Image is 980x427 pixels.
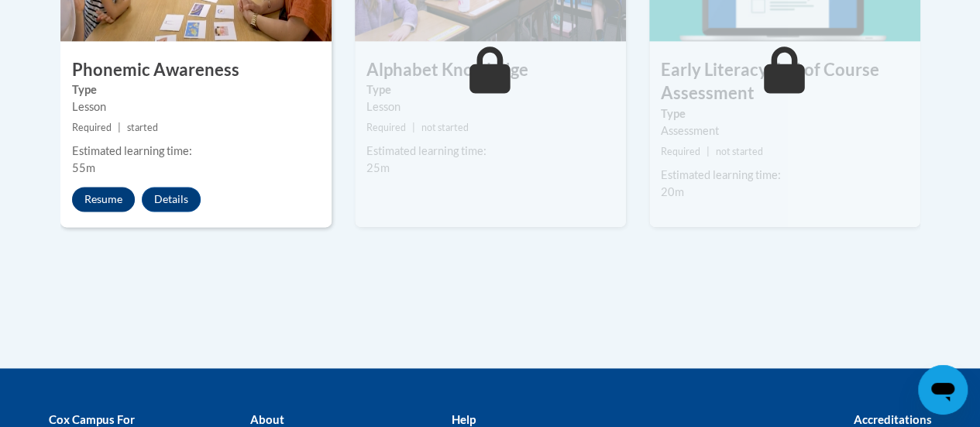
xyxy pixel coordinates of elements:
div: Estimated learning time: [661,167,909,184]
b: Accreditations [854,412,932,426]
span: not started [716,146,763,157]
span: not started [421,122,469,133]
div: Assessment [661,122,909,139]
label: Type [72,81,320,98]
button: Resume [72,187,135,212]
iframe: Button to launch messaging window [918,365,968,415]
label: Type [661,105,909,122]
h3: Alphabet Knowledge [355,58,626,82]
span: 55m [72,161,95,174]
div: Estimated learning time: [366,143,614,160]
span: Required [72,122,112,133]
span: 25m [366,161,390,174]
span: started [127,122,158,133]
span: 20m [661,185,684,198]
h3: Phonemic Awareness [60,58,332,82]
label: Type [366,81,614,98]
div: Lesson [366,98,614,115]
span: | [412,122,415,133]
div: Lesson [72,98,320,115]
span: Required [366,122,406,133]
span: Required [661,146,700,157]
div: Estimated learning time: [72,143,320,160]
h3: Early Literacy End of Course Assessment [649,58,920,106]
b: Cox Campus For [49,412,135,426]
b: About [249,412,284,426]
span: | [118,122,121,133]
b: Help [451,412,475,426]
button: Details [142,187,201,212]
span: | [707,146,710,157]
